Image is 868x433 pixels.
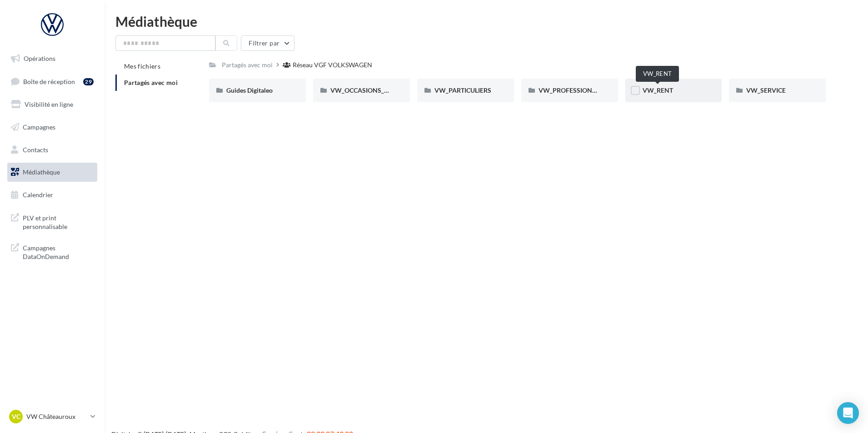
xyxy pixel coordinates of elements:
span: Boîte de réception [23,77,75,85]
span: Contacts [23,145,48,153]
a: Contacts [5,140,99,159]
div: VW_RENT [636,66,679,82]
a: Visibilité en ligne [5,95,99,114]
p: VW Châteauroux [26,412,87,421]
span: Campagnes [23,123,55,131]
span: VW_OCCASIONS_GARANTIES [330,86,419,94]
a: Campagnes DataOnDemand [5,238,99,265]
span: Opérations [24,55,55,62]
button: Filtrer par [241,35,294,51]
span: Mes fichiers [124,62,160,70]
a: Calendrier [5,185,99,204]
span: Médiathèque [23,168,60,176]
a: Médiathèque [5,163,99,182]
a: PLV et print personnalisable [5,208,99,235]
div: Réseau VGF VOLKSWAGEN [293,60,372,70]
a: Opérations [5,49,99,68]
span: PLV et print personnalisable [23,212,94,231]
a: Campagnes [5,118,99,137]
a: VC VW Châteauroux [7,408,97,425]
span: Partagés avec moi [124,79,178,86]
div: Médiathèque [115,15,857,28]
div: Open Intercom Messenger [837,402,859,424]
span: Campagnes DataOnDemand [23,242,94,261]
span: Calendrier [23,191,53,199]
span: VW_PROFESSIONNELS [539,86,608,94]
span: VC [12,412,20,421]
span: VW_RENT [643,86,673,94]
a: Boîte de réception29 [5,72,99,91]
span: VW_PARTICULIERS [434,86,491,94]
div: Partagés avec moi [222,60,273,70]
span: Guides Digitaleo [226,86,273,94]
div: 29 [83,78,94,85]
span: VW_SERVICE [746,86,786,94]
span: Visibilité en ligne [25,100,73,108]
